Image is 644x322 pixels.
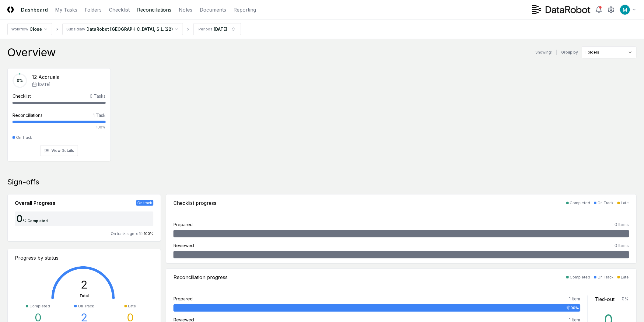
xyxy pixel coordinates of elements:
button: Periods[DATE] [193,23,241,35]
div: 12 Accruals [32,73,59,81]
a: Notes [179,6,192,13]
div: 100% [12,124,106,130]
div: Prepared [173,296,193,302]
div: On Track [598,200,614,206]
div: 1 Item [569,296,580,302]
div: Subsidiary [66,26,85,32]
div: Workflow [11,26,28,32]
a: Checklist progressCompletedOn TrackLatePrepared0 ItemsReviewed0 Items [166,194,637,264]
div: Progress by status [15,254,153,261]
a: Dashboard [21,6,48,13]
div: Overview [7,46,56,58]
button: View Details [40,145,78,156]
div: Late [621,200,629,206]
img: DataRobot logo [532,5,590,14]
div: 1 Task [93,112,106,118]
span: On track sign-offs [111,231,144,236]
a: Folders [85,6,102,13]
a: Reconciliations [137,6,171,13]
div: 0 % [622,296,629,303]
div: Late [128,303,136,309]
label: Group by [562,51,578,54]
a: Checklist [109,6,130,13]
div: Overall Progress [15,199,55,207]
div: Reviewed [173,242,194,249]
div: | [556,49,558,56]
div: Reconciliation progress [173,274,228,281]
div: Prepared [173,221,193,228]
div: Completed [30,303,50,309]
img: ACg8ocIk6UVBSJ1Mh_wKybhGNOx8YD4zQOa2rDZHjRd5UfivBFfoWA=s96-c [620,5,630,15]
div: Checklist [12,93,31,99]
div: Late [621,275,629,280]
a: Documents [200,6,226,13]
span: 100 % [144,231,153,236]
span: [DATE] [38,82,50,87]
div: % Completed [23,218,48,224]
div: 0 [15,214,23,224]
img: Logo [7,6,14,13]
div: On Track [598,275,614,280]
a: Reporting [233,6,256,13]
a: My Tasks [55,6,77,13]
div: Tied-out [595,296,615,303]
div: 0 Tasks [90,93,106,99]
div: [DATE] [214,26,227,32]
div: Periods [198,26,212,32]
a: 0%12 Accruals[DATE]Checklist0 TasksReconciliations1 Task100%On TrackView Details [7,63,111,161]
div: Showing 1 [536,50,553,55]
div: Reconciliations [12,112,43,118]
div: Sign-offs [7,177,637,187]
div: 0 Items [615,221,629,228]
div: Completed [570,275,590,280]
nav: breadcrumb [7,23,241,35]
div: On track [136,200,153,206]
div: Completed [570,200,590,206]
div: On Track [16,135,32,140]
div: 0 Items [615,242,629,249]
div: Checklist progress [173,199,216,207]
span: 1 | 100 % [566,305,579,311]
